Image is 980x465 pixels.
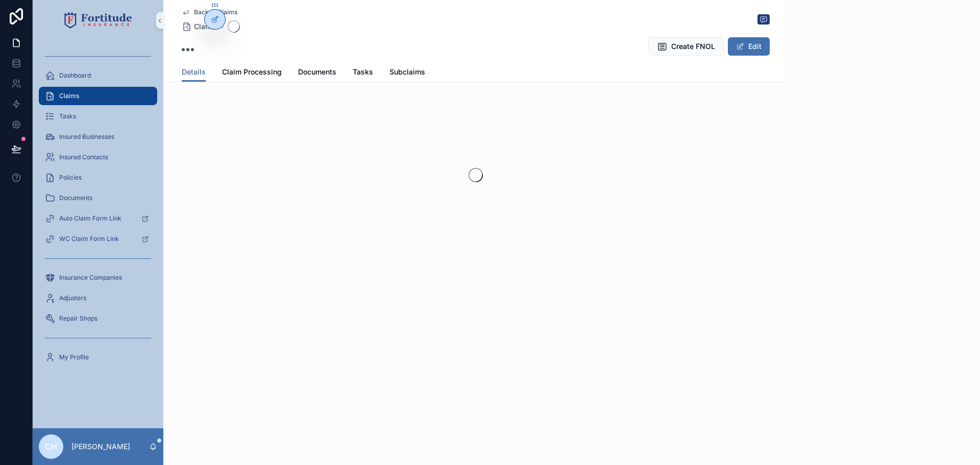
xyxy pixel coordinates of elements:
[59,174,82,182] span: Policies
[298,63,336,83] a: Documents
[59,92,79,100] span: Claims
[39,128,157,146] a: Insured Businesses
[648,37,724,56] button: Create FNOL
[71,442,130,452] p: [PERSON_NAME]
[353,63,373,83] a: Tasks
[45,440,57,453] span: CH
[222,67,282,77] span: Claim Processing
[59,112,76,120] span: Tasks
[39,230,157,248] a: WC Claim Form Link
[59,235,119,243] span: WC Claim Form Link
[389,67,425,77] span: Subclaims
[182,63,206,82] a: Details
[671,41,715,52] span: Create FNOL
[39,66,157,85] a: Dashboard
[39,107,157,126] a: Tasks
[39,168,157,187] a: Policies
[39,289,157,307] a: Adjusters
[39,309,157,328] a: Repair Shops
[222,63,282,83] a: Claim Processing
[39,209,157,228] a: Auto Claim Form Link
[182,21,217,32] a: Claims
[39,148,157,166] a: Insured Contacts
[59,153,108,161] span: Insured Contacts
[194,21,217,32] span: Claims
[59,353,89,361] span: My Profile
[389,63,425,83] a: Subclaims
[59,214,121,223] span: Auto Claim Form Link
[59,314,97,323] span: Repair Shops
[33,41,163,380] div: scrollable content
[64,12,132,29] img: App logo
[39,189,157,207] a: Documents
[298,67,336,77] span: Documents
[59,274,122,282] span: Insurance Companies
[39,348,157,366] a: My Profile
[39,268,157,287] a: Insurance Companies
[59,71,91,80] span: Dashboard
[194,8,237,16] span: Back to Claims
[182,8,237,16] a: Back to Claims
[353,67,373,77] span: Tasks
[728,37,770,56] button: Edit
[39,87,157,105] a: Claims
[182,67,206,77] span: Details
[59,294,86,302] span: Adjusters
[59,133,114,141] span: Insured Businesses
[59,194,92,202] span: Documents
